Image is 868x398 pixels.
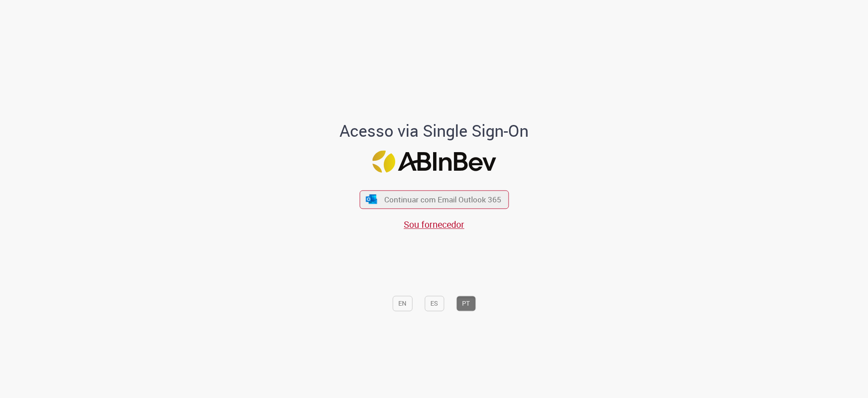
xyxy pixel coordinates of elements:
button: EN [392,296,412,311]
button: ícone Azure/Microsoft 360 Continuar com Email Outlook 365 [359,190,509,209]
button: PT [456,296,476,311]
button: ES [425,296,444,311]
img: ícone Azure/Microsoft 360 [365,195,378,204]
a: Sou fornecedor [404,218,464,230]
h1: Acesso via Single Sign-On [309,122,560,140]
img: Logo ABInBev [372,150,496,173]
span: Continuar com Email Outlook 365 [384,194,501,205]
